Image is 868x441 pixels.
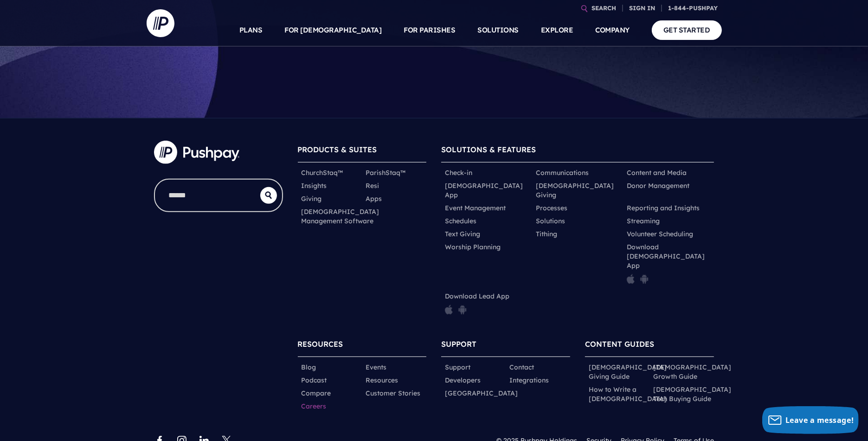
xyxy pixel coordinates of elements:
[366,181,379,190] a: Resi
[441,141,714,162] h6: SOLUTIONS & FEATURES
[445,216,476,226] a: Schedules
[441,290,532,320] li: Download Lead App
[298,335,427,357] h6: RESOURCES
[536,181,619,200] a: [DEMOGRAPHIC_DATA] Giving
[596,14,630,46] a: COMPANY
[762,406,859,434] button: Leave a message!
[627,216,660,226] a: Streaming
[536,229,557,239] a: Tithing
[445,168,472,177] a: Check-in
[478,14,519,46] a: SOLUTIONS
[627,203,700,213] a: Reporting and Insights
[239,14,263,46] a: PLANS
[302,402,327,411] a: Careers
[640,274,649,284] img: pp_icon_gplay.png
[536,216,565,226] a: Solutions
[366,376,398,385] a: Resources
[366,194,382,203] a: Apps
[298,141,427,162] h6: PRODUCTS & SUITES
[627,229,693,239] a: Volunteer Scheduling
[404,14,456,46] a: FOR PARISHES
[585,335,714,357] h6: CONTENT GUIDES
[302,168,343,177] a: ChurchStaq™
[623,240,714,290] li: Download [DEMOGRAPHIC_DATA] App
[302,376,327,385] a: Podcast
[302,194,322,203] a: Giving
[541,14,573,46] a: EXPLORE
[445,181,528,200] a: [DEMOGRAPHIC_DATA] App
[536,168,589,177] a: Communications
[458,305,467,315] img: pp_icon_gplay.png
[302,363,316,372] a: Blog
[653,385,731,403] a: [DEMOGRAPHIC_DATA] Tech Buying Guide
[785,415,854,425] span: Leave a message!
[627,168,687,177] a: Content and Media
[302,181,327,190] a: Insights
[653,363,731,381] a: [DEMOGRAPHIC_DATA] Growth Guide
[366,168,405,177] a: ParishStaq™
[445,242,501,252] a: Worship Planning
[589,385,667,403] a: How to Write a [DEMOGRAPHIC_DATA]
[445,363,470,372] a: Support
[627,181,689,190] a: Donor Management
[536,203,567,213] a: Processes
[589,363,667,381] a: [DEMOGRAPHIC_DATA] Giving Guide
[445,305,453,315] img: pp_icon_appstore.png
[302,207,379,226] a: [DEMOGRAPHIC_DATA] Management Software
[445,376,481,385] a: Developers
[302,389,331,398] a: Compare
[366,389,420,398] a: Customer Stories
[285,14,382,46] a: FOR [DEMOGRAPHIC_DATA]
[445,203,506,213] a: Event Management
[652,20,722,39] a: GET STARTED
[366,363,386,372] a: Events
[509,363,534,372] a: Contact
[445,389,518,398] a: [GEOGRAPHIC_DATA]
[441,335,570,357] h6: SUPPORT
[627,274,635,284] img: pp_icon_appstore.png
[445,229,480,239] a: Text Giving
[509,376,549,385] a: Integrations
